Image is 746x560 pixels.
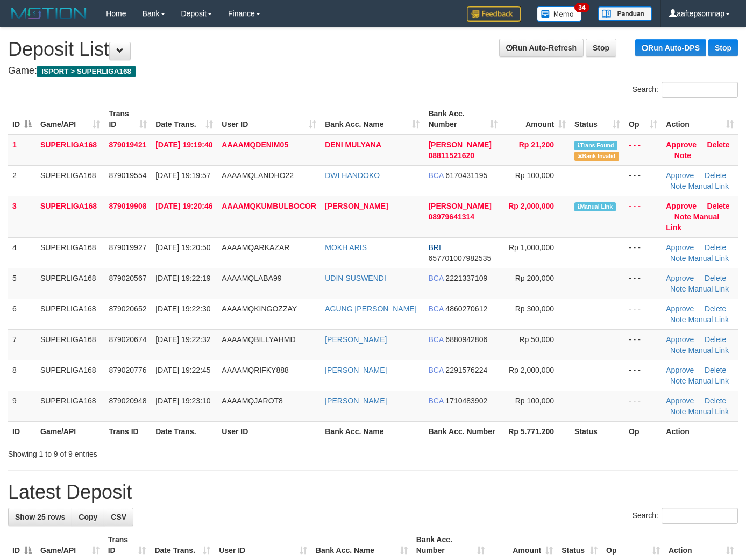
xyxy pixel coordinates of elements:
span: Rp 2,000,000 [509,366,554,374]
th: Amount: activate to sort column ascending [502,104,570,134]
span: AAAAMQJAROT8 [222,396,283,405]
a: Delete [705,274,726,282]
span: Rp 200,000 [515,274,554,282]
th: Date Trans. [151,421,217,441]
a: Delete [705,366,726,374]
span: [PERSON_NAME] [428,140,491,149]
span: Copy 2291576224 to clipboard [445,366,487,374]
td: SUPERLIGA168 [36,329,104,360]
a: AGUNG [PERSON_NAME] [325,304,416,313]
a: Delete [707,140,730,149]
td: SUPERLIGA168 [36,196,104,237]
a: [PERSON_NAME] [325,366,387,374]
span: BCA [428,274,443,282]
td: 8 [8,360,36,391]
a: Delete [705,335,726,344]
a: Approve [666,396,694,405]
a: UDIN SUSWENDI [325,274,386,282]
a: Copy [72,508,104,526]
td: 4 [8,237,36,268]
span: Show 25 rows [15,513,65,521]
span: Copy 6880942806 to clipboard [445,335,487,344]
a: Stop [708,39,738,56]
a: Manual Link [688,285,729,293]
input: Search: [662,508,738,524]
span: AAAAMQRIFKY888 [222,366,289,374]
a: Note [670,377,686,385]
th: Game/API [36,421,104,441]
span: Rp 21,200 [519,140,554,149]
th: ID: activate to sort column descending [8,104,36,134]
span: Copy 657701007982535 to clipboard [428,254,491,263]
td: - - - [624,237,662,268]
td: - - - [624,360,662,391]
span: 879020674 [109,335,146,344]
td: 6 [8,299,36,329]
a: MOKH ARIS [325,243,367,252]
span: AAAAMQLABA99 [222,274,281,282]
a: Delete [705,171,726,180]
td: 9 [8,391,36,421]
a: Approve [666,366,694,374]
th: Rp 5.771.200 [502,421,570,441]
span: Rp 1,000,000 [509,243,554,252]
th: Op: activate to sort column ascending [624,104,662,134]
span: AAAAMQDENIM05 [222,140,288,149]
a: [PERSON_NAME] [325,335,387,344]
a: [PERSON_NAME] [325,202,388,210]
span: 879020948 [109,396,146,405]
a: Run Auto-Refresh [499,39,584,57]
th: Status: activate to sort column ascending [570,104,624,134]
td: - - - [624,196,662,237]
input: Search: [662,82,738,98]
th: Bank Acc. Number [424,421,502,441]
td: - - - [624,299,662,329]
th: User ID: activate to sort column ascending [217,104,321,134]
a: Note [674,151,691,160]
a: Note [670,254,686,263]
td: - - - [624,165,662,196]
a: Approve [666,335,694,344]
a: Show 25 rows [8,508,72,526]
img: Button%20Memo.svg [537,6,582,22]
a: Approve [666,171,694,180]
a: Manual Link [688,377,729,385]
span: BCA [428,366,443,374]
span: [DATE] 19:20:46 [155,202,212,210]
span: Rp 100,000 [515,396,554,405]
span: 879020652 [109,304,146,313]
a: Manual Link [688,182,729,190]
a: [PERSON_NAME] [325,396,387,405]
span: ISPORT > SUPERLIGA168 [37,66,136,77]
td: SUPERLIGA168 [36,391,104,421]
span: AAAAMQKINGOZZAY [222,304,297,313]
span: AAAAMQARKAZAR [222,243,289,252]
a: Manual Link [666,212,719,232]
span: AAAAMQLANDHO22 [222,171,294,180]
span: Copy 2221337109 to clipboard [445,274,487,282]
span: BRI [428,243,441,252]
span: Copy 6170431195 to clipboard [445,171,487,180]
span: AAAAMQKUMBULBOCOR [222,202,316,210]
a: DENI MULYANA [325,140,381,149]
span: Copy [79,513,97,521]
span: Similar transaction found [574,141,617,150]
span: [DATE] 19:23:10 [155,396,210,405]
span: Rp 50,000 [519,335,554,344]
th: Trans ID: activate to sort column ascending [104,104,151,134]
h1: Deposit List [8,39,738,60]
th: Bank Acc. Number: activate to sort column ascending [424,104,502,134]
span: 879019421 [109,140,146,149]
th: Game/API: activate to sort column ascending [36,104,104,134]
span: [DATE] 19:22:30 [155,304,210,313]
a: Manual Link [688,254,729,263]
span: [DATE] 19:22:32 [155,335,210,344]
a: Approve [666,243,694,252]
label: Search: [633,82,738,98]
th: Status [570,421,624,441]
a: Approve [666,140,697,149]
td: 3 [8,196,36,237]
img: MOTION_logo.png [8,5,90,22]
span: Rp 300,000 [515,304,554,313]
span: Copy 08979641314 to clipboard [428,212,474,221]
